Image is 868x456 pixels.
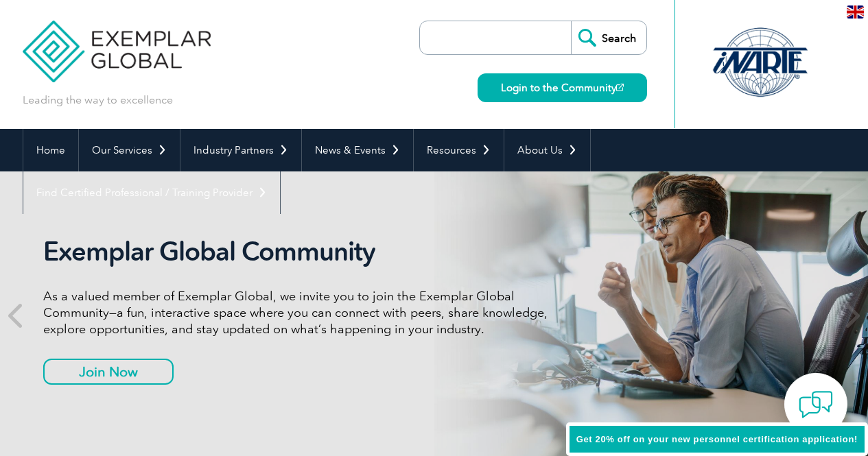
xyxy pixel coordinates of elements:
a: Login to the Community [478,73,647,102]
img: en [847,5,864,19]
h2: Exemplar Global Community [43,236,558,267]
a: Resources [414,129,504,171]
span: Get 20% off on your new personnel certification application! [576,434,858,444]
a: Industry Partners [180,129,301,171]
img: open_square.png [616,84,624,91]
a: Join Now [43,359,174,385]
a: News & Events [302,129,413,171]
input: Search [571,21,646,54]
a: Our Services [79,129,180,171]
a: About Us [504,129,590,171]
a: Home [23,129,78,171]
p: Leading the way to excellence [23,93,173,108]
img: contact-chat.png [799,387,833,422]
a: Find Certified Professional / Training Provider [23,171,280,214]
p: As a valued member of Exemplar Global, we invite you to join the Exemplar Global Community—a fun,... [43,288,558,337]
